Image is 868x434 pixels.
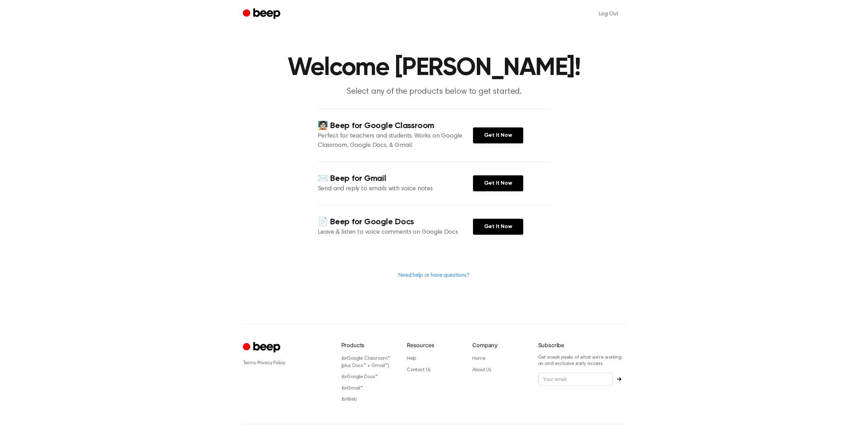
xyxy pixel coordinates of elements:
[473,127,523,143] a: Get It Now
[318,132,473,150] p: Perfect for teachers and students. Works on Google Classroom, Google Docs, & Gmail.
[473,219,523,235] a: Get It Now
[592,6,625,22] a: Log Out
[243,341,282,354] a: Cruip
[301,86,567,98] p: Select any of the products below to get started.
[341,397,357,402] a: forWeb
[613,377,625,381] button: Subscribe
[318,184,473,194] p: Send and reply to emails with voice notes
[341,386,363,391] a: forGmail™
[341,356,391,368] a: forGoogle Classroom™ (plus Docs™ + Gmail™)
[341,356,347,361] i: for
[473,175,523,191] a: Get It Now
[341,375,378,379] a: forGoogle Docs™
[318,120,473,132] h4: 🧑🏻‍🏫 Beep for Google Classroom
[538,341,625,349] h6: Subscribe
[243,361,256,366] a: Terms
[341,375,347,379] i: for
[398,273,470,278] a: Need help or have questions?
[341,397,347,402] i: for
[407,341,461,349] h6: Resources
[472,356,485,361] a: Home
[472,368,491,373] a: About Us
[407,368,431,373] a: Contact Us
[538,355,625,367] p: Get sneak peeks of what we’re working on and exclusive early access.
[318,216,473,228] h4: 📄 Beep for Google Docs
[257,361,286,366] a: Privacy Policy
[243,359,330,367] div: ·
[341,341,396,349] h6: Products
[538,373,613,386] input: Your email
[257,56,612,81] h1: Welcome [PERSON_NAME]!
[341,386,347,391] i: for
[318,228,473,237] p: Leave & listen to voice comments on Google Docs
[407,356,416,361] a: Help
[318,173,473,184] h4: ✉️ Beep for Gmail
[243,7,282,21] a: Beep
[472,341,527,349] h6: Company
